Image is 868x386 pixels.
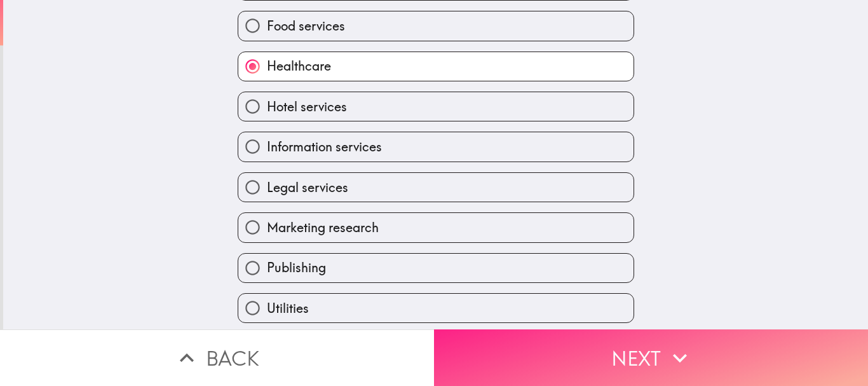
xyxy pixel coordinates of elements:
[238,52,634,81] button: Healthcare
[238,213,634,242] button: Marketing research
[267,98,347,116] span: Hotel services
[434,329,868,386] button: Next
[267,17,345,35] span: Food services
[267,179,348,196] span: Legal services
[238,294,634,322] button: Utilities
[238,254,634,282] button: Publishing
[267,138,382,156] span: Information services
[238,92,634,121] button: Hotel services
[267,300,309,317] span: Utilities
[267,259,326,277] span: Publishing
[238,11,634,40] button: Food services
[238,132,634,161] button: Information services
[267,219,379,237] span: Marketing research
[238,173,634,202] button: Legal services
[267,57,331,75] span: Healthcare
